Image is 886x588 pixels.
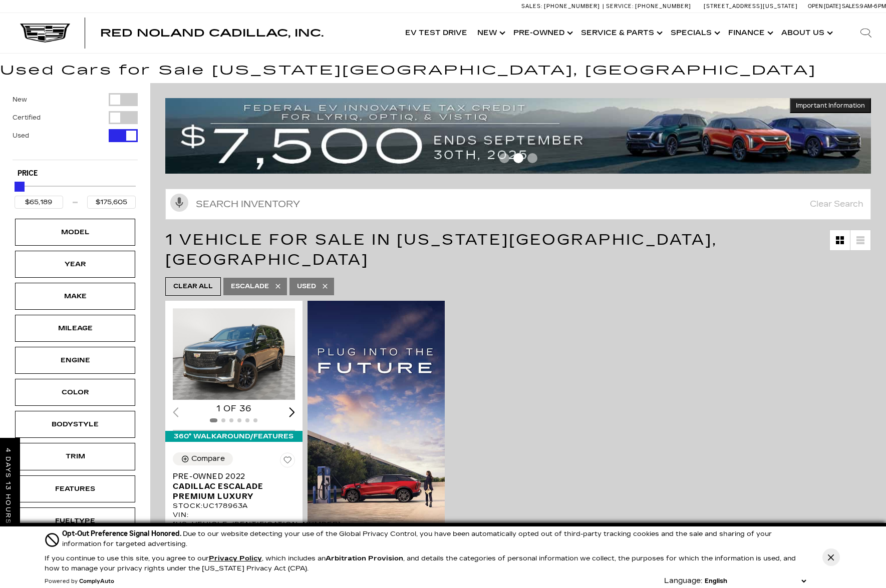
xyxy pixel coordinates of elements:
[280,452,295,471] button: Save Vehicle
[702,576,808,586] select: Language Select
[165,189,871,220] input: Search Inventory
[15,507,135,534] div: FueltypeFueltype
[165,431,303,442] div: 360° WalkAround/Features
[15,315,135,342] div: MileageMileage
[87,196,136,209] input: Maximum
[209,554,262,562] u: Privacy Policy
[15,219,135,246] div: ModelModel
[165,231,717,269] span: 1 Vehicle for Sale in [US_STATE][GEOGRAPHIC_DATA], [GEOGRAPHIC_DATA]
[62,529,183,538] span: Opt-Out Preference Signal Honored .
[704,3,798,10] a: [STREET_ADDRESS][US_STATE]
[576,13,666,53] a: Service & Parts
[15,182,25,192] div: Maximum Price
[544,3,600,10] span: [PHONE_NUMBER]
[173,471,295,501] a: Pre-Owned 2022Cadillac Escalade Premium Luxury
[521,3,542,10] span: Sales:
[62,528,808,549] div: Due to our website detecting your use of the Global Privacy Control, you have been automatically ...
[796,102,865,110] span: Important Information
[165,98,871,174] img: vrp-tax-ending-august-version
[100,27,324,39] span: Red Noland Cadillac, Inc.
[15,251,135,278] div: YearYear
[508,13,576,53] a: Pre-Owned
[173,452,233,465] button: Compare Vehicle
[400,13,472,53] a: EV Test Drive
[18,169,133,178] h5: Price
[846,13,886,53] div: Search
[50,227,100,238] div: Model
[776,13,836,53] a: About Us
[50,355,100,366] div: Engine
[45,578,114,584] div: Powered by
[15,475,135,502] div: FeaturesFeatures
[289,407,295,417] div: Next slide
[15,196,63,209] input: Minimum
[231,280,269,293] span: Escalade
[13,113,41,123] label: Certified
[606,3,634,10] span: Service:
[173,308,295,400] div: 1 / 2
[50,419,100,430] div: Bodystyle
[50,259,100,270] div: Year
[326,554,403,562] strong: Arbitration Provision
[808,3,841,10] span: Open [DATE]
[100,28,324,38] a: Red Noland Cadillac, Inc.
[50,387,100,398] div: Color
[13,131,29,141] label: Used
[297,280,316,293] span: Used
[173,403,295,414] div: 1 of 36
[173,501,295,510] div: Stock : UC178963A
[13,93,138,160] div: Filter by Vehicle Type
[15,283,135,310] div: MakeMake
[499,153,509,163] span: Go to slide 1
[513,153,523,163] span: Go to slide 2
[50,291,100,302] div: Make
[173,481,287,501] span: Cadillac Escalade Premium Luxury
[79,578,114,584] a: ComplyAuto
[15,411,135,438] div: BodystyleBodystyle
[173,510,295,528] div: VIN: [US_VEHICLE_IDENTIFICATION_NUMBER]
[20,24,70,43] img: Cadillac Dark Logo with Cadillac White Text
[842,3,860,10] span: Sales:
[830,230,850,250] a: Grid View
[15,379,135,406] div: ColorColor
[173,308,295,400] img: 2022 Cadillac Escalade Premium Luxury 1
[45,554,796,572] p: If you continue to use this site, you agree to our , which includes an , and details the categori...
[521,4,603,9] a: Sales: [PHONE_NUMBER]
[15,443,135,470] div: TrimTrim
[50,515,100,526] div: Fueltype
[13,95,27,105] label: New
[822,548,840,566] button: Close Button
[635,3,691,10] span: [PHONE_NUMBER]
[170,194,188,212] svg: Click to toggle on voice search
[50,323,100,334] div: Mileage
[603,4,694,9] a: Service: [PHONE_NUMBER]
[472,13,508,53] a: New
[50,451,100,462] div: Trim
[790,98,871,113] button: Important Information
[173,471,287,481] span: Pre-Owned 2022
[191,454,225,463] div: Compare
[666,13,723,53] a: Specials
[664,577,702,584] div: Language:
[860,3,886,10] span: 9 AM-6 PM
[50,483,100,494] div: Features
[173,280,213,293] span: Clear All
[15,347,135,374] div: EngineEngine
[15,178,136,209] div: Price
[723,13,776,53] a: Finance
[527,153,537,163] span: Go to slide 3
